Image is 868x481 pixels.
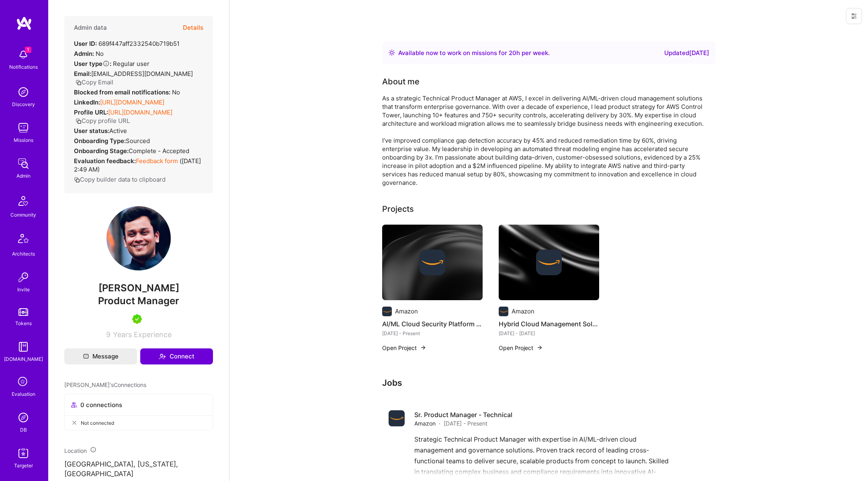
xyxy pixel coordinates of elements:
[15,269,31,285] img: Invite
[74,50,94,57] strong: Admin:
[80,401,122,409] span: 0 connections
[536,250,562,275] img: Company logo
[74,157,203,174] div: ( [DATE] 2:49 AM )
[74,49,104,58] div: No
[664,48,709,58] div: Updated [DATE]
[74,70,91,78] strong: Email:
[499,329,599,338] div: [DATE] - [DATE]
[14,136,33,144] div: Missions
[499,319,599,329] h4: Hybrid Cloud Management Solutions
[109,127,127,135] span: Active
[10,211,36,219] div: Community
[136,157,178,165] a: Feedback form
[74,24,107,31] h4: Admin data
[74,137,126,145] strong: Onboarding Type:
[76,118,82,124] i: icon Copy
[382,94,704,187] div: As a strategic Technical Product Manager at AWS, I excel in delivering AI/ML-driven cloud managem...
[15,84,31,100] img: discovery
[420,250,445,275] img: Company logo
[382,203,414,215] div: Projects
[106,330,111,339] span: 9
[389,410,405,426] img: Company logo
[20,426,27,434] div: DB
[64,348,137,364] button: Message
[15,120,31,136] img: teamwork
[9,63,38,71] div: Notifications
[444,419,487,428] span: [DATE] - Present
[12,250,35,258] div: Architects
[74,147,129,155] strong: Onboarding Stage:
[414,410,512,419] h4: Sr. Product Manager - Technical
[74,60,111,68] strong: User type :
[25,47,31,53] span: 1
[74,59,149,68] div: Regular user
[395,307,418,315] div: Amazon
[398,48,550,58] div: Available now to work on missions for h per week .
[512,307,534,315] div: Amazon
[126,137,150,145] span: sourced
[76,117,130,125] button: Copy profile URL
[499,307,508,316] img: Company logo
[74,127,109,135] strong: User status:
[4,355,43,363] div: [DOMAIN_NAME]
[64,381,146,389] span: [PERSON_NAME]'s Connections
[83,354,89,359] i: icon Mail
[113,330,172,339] span: Years Experience
[389,49,395,56] img: Availability
[16,16,32,31] img: logo
[16,172,31,180] div: Admin
[74,40,97,47] strong: User ID:
[382,319,483,329] h4: AI/ML Cloud Security Platform Development
[382,344,426,352] button: Open Project
[74,39,180,48] div: 689f447aff2332540b719b51
[159,353,166,360] i: icon Connect
[183,16,203,39] button: Details
[102,60,110,67] i: Help
[64,394,213,430] button: 0 connectionsNot connected
[64,460,213,479] p: [GEOGRAPHIC_DATA], [US_STATE], [GEOGRAPHIC_DATA]
[81,419,114,427] span: Not connected
[74,108,108,116] strong: Profile URL:
[382,329,483,338] div: [DATE] - Present
[74,177,80,183] i: icon Copy
[15,47,31,63] img: bell
[499,225,599,300] img: cover
[132,314,142,324] img: A.Teamer in Residence
[536,344,543,351] img: arrow-right
[74,98,100,106] strong: LinkedIn:
[100,98,164,106] a: [URL][DOMAIN_NAME]
[64,282,213,294] span: [PERSON_NAME]
[71,402,77,408] i: icon Collaborator
[382,76,420,88] div: About me
[12,100,35,108] div: Discovery
[106,206,171,270] img: User Avatar
[74,157,136,165] strong: Evaluation feedback:
[74,175,166,184] button: Copy builder data to clipboard
[14,230,33,250] img: Architects
[15,156,31,172] img: admin teamwork
[382,307,392,316] img: Company logo
[15,319,32,327] div: Tokens
[499,344,543,352] button: Open Project
[18,308,28,316] img: tokens
[129,147,189,155] span: Complete - Accepted
[108,108,172,116] a: [URL][DOMAIN_NAME]
[14,461,33,470] div: Targeter
[16,375,31,390] i: icon SelectionTeam
[439,419,440,428] span: ·
[509,49,516,57] span: 20
[140,348,213,364] button: Connect
[91,70,193,78] span: [EMAIL_ADDRESS][DOMAIN_NAME]
[74,88,180,96] div: No
[15,445,31,461] img: Skill Targeter
[12,390,35,398] div: Evaluation
[420,344,426,351] img: arrow-right
[64,446,213,455] div: Location
[382,225,483,300] img: cover
[15,409,31,426] img: Admin Search
[14,191,33,211] img: Community
[71,420,78,426] i: icon CloseGray
[76,78,113,86] button: Copy Email
[382,378,716,388] h3: Jobs
[17,285,30,294] div: Invite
